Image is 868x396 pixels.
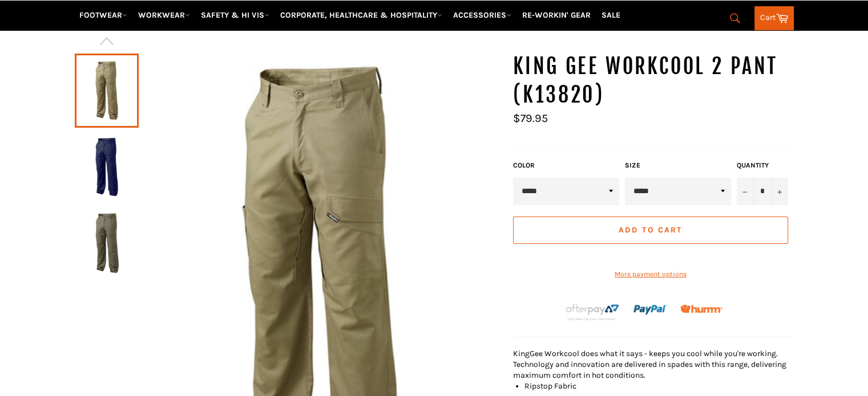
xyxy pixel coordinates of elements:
[564,303,620,322] img: Afterpay-Logo-on-dark-bg_large.png
[80,212,133,275] img: KING GEE K13820 Workcool 2 Pant - Workin' Gear
[771,178,788,205] button: Increase item quantity by one
[524,381,794,391] li: Ripstop Fabric
[597,5,625,25] a: SALE
[196,5,274,25] a: SAFETY & HI VIS
[513,161,619,170] label: Color
[449,5,516,25] a: ACCESSORIES
[737,161,788,170] label: Quantity
[276,5,447,25] a: CORPORATE, HEALTHCARE & HOSPITALITY
[625,161,731,170] label: Size
[513,217,788,244] button: Add to Cart
[680,305,722,313] img: Humm_core_logo_RGB-01_300x60px_small_195d8312-4386-4de7-b182-0ef9b6303a37.png
[513,112,548,125] span: $79.95
[513,270,788,279] a: More payment options
[513,52,794,109] h1: KING GEE Workcool 2 Pant (K13820)
[134,5,195,25] a: WORKWEAR
[633,293,667,326] img: paypal.png
[737,178,754,205] button: Reduce item quantity by one
[619,225,682,235] span: Add to Cart
[518,5,595,25] a: RE-WORKIN' GEAR
[513,349,786,381] span: KingGee Workcool does what it says - keeps you cool while you're working. Technology and innovati...
[75,5,132,25] a: FOOTWEAR
[80,136,133,198] img: KING GEE K13820 Workcool 2 Pant - Workin' Gear
[754,6,794,30] a: Cart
